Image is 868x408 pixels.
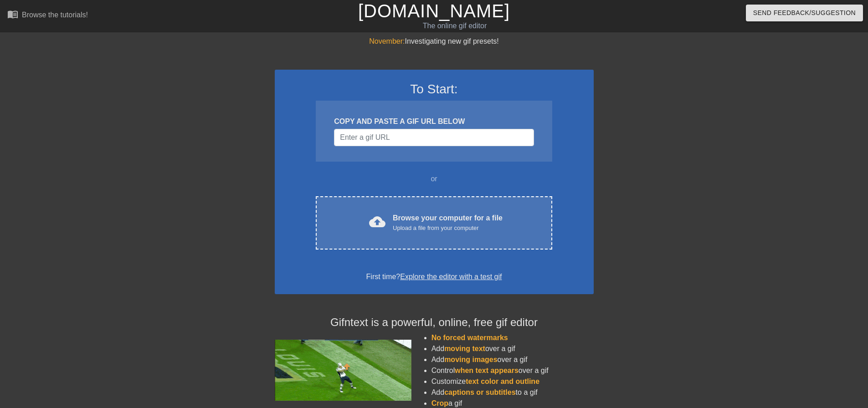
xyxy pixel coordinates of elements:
a: Explore the editor with a test gif [400,273,502,280]
span: captions or subtitles [444,388,515,396]
div: Investigating new gif presets! [275,36,594,47]
div: Browse your computer for a file [393,213,503,233]
h4: Gifntext is a powerful, online, free gif editor [275,316,594,329]
span: Send Feedback/Suggestion [753,7,856,19]
img: football_small.gif [275,340,411,401]
div: First time? [287,271,582,282]
li: Customize [431,376,594,387]
span: text color and outline [466,377,539,385]
a: [DOMAIN_NAME] [358,1,510,21]
input: Username [334,129,534,146]
div: COPY AND PASTE A GIF URL BELOW [334,116,534,127]
div: Upload a file from your computer [393,224,503,233]
a: Browse the tutorials! [7,9,88,23]
div: or [298,173,570,184]
li: Control over a gif [431,365,594,376]
h3: To Start: [287,82,582,97]
span: when text appears [455,367,519,374]
span: November: [369,37,405,45]
span: No forced watermarks [431,334,508,342]
span: moving text [444,345,485,352]
div: Browse the tutorials! [22,11,88,19]
li: Add over a gif [431,343,594,354]
button: Send Feedback/Suggestion [746,5,863,21]
span: moving images [444,356,497,363]
div: The online gif editor [294,20,616,31]
li: Add over a gif [431,354,594,365]
span: Crop [431,399,448,407]
li: Add to a gif [431,387,594,398]
span: menu_book [7,9,18,20]
span: cloud_upload [369,214,385,230]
